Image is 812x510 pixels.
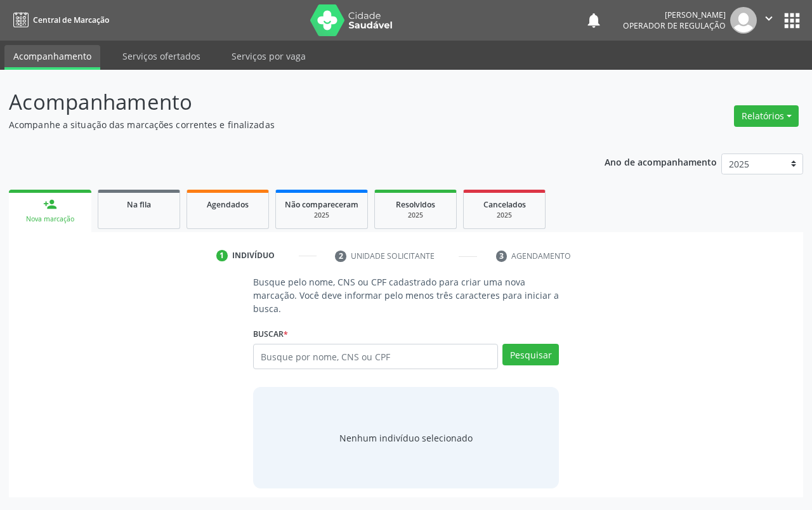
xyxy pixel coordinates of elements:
[483,199,526,210] span: Cancelados
[232,250,275,261] div: Indivíduo
[623,10,726,20] div: [PERSON_NAME]
[18,214,82,224] div: Nova marcação
[339,431,473,445] div: Nenhum indivíduo selecionado
[223,45,315,67] a: Serviços por vaga
[216,250,228,261] div: 1
[781,10,803,32] button: apps
[734,105,799,127] button: Relatórios
[253,275,559,315] p: Busque pelo nome, CNS ou CPF cadastrado para criar uma nova marcação. Você deve informar pelo men...
[605,154,717,169] p: Ano de acompanhamento
[502,344,559,365] button: Pesquisar
[384,211,447,220] div: 2025
[9,10,109,30] a: Central de Marcação
[623,20,726,31] span: Operador de regulação
[4,45,100,70] a: Acompanhamento
[757,7,781,34] button: 
[114,45,209,67] a: Serviços ofertados
[285,211,358,220] div: 2025
[285,199,358,210] span: Não compareceram
[396,199,435,210] span: Resolvidos
[253,344,498,369] input: Busque por nome, CNS ou CPF
[207,199,249,210] span: Agendados
[9,118,565,131] p: Acompanhe a situação das marcações correntes e finalizadas
[730,7,757,34] img: img
[33,15,109,25] span: Central de Marcação
[43,197,57,211] div: person_add
[473,211,536,220] div: 2025
[253,324,288,344] label: Buscar
[127,199,151,210] span: Na fila
[9,86,565,118] p: Acompanhamento
[585,11,603,29] button: notifications
[762,11,776,25] i: 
